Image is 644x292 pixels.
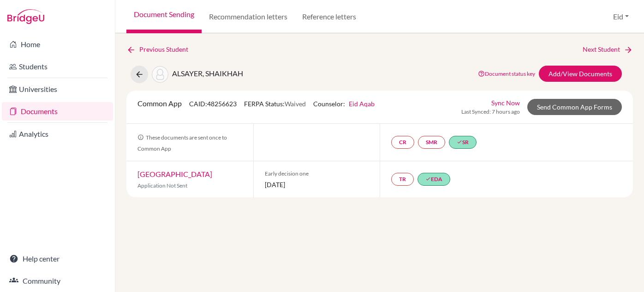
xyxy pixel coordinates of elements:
[2,272,113,290] a: Community
[527,99,622,115] a: Send Common App Forms
[2,57,113,76] a: Students
[391,136,414,149] a: CR
[7,9,44,24] img: Bridge-U
[449,136,477,149] a: doneSR
[583,44,633,55] a: Next Student
[391,173,414,186] a: TR
[137,182,187,189] span: Application Not Sent
[126,44,196,55] a: Previous Student
[418,136,445,149] a: SMR
[425,176,431,182] i: done
[244,100,306,108] span: FERPA Status:
[478,70,535,77] a: Document status key
[2,249,113,268] a: Help center
[491,98,520,108] a: Sync Now
[539,66,622,82] a: Add/View Documents
[189,100,237,108] span: CAID: 48256623
[2,35,113,54] a: Home
[265,170,369,178] span: Early decision one
[172,69,243,78] span: ALSAYER, SHAIKHAH
[457,139,462,145] i: done
[285,100,306,108] span: Waived
[265,180,369,189] span: [DATE]
[2,125,113,143] a: Analytics
[609,8,633,25] button: Eid
[461,108,520,116] span: Last Synced: 7 hours ago
[313,100,375,108] span: Counselor:
[2,102,113,121] a: Documents
[137,99,182,108] span: Common App
[137,134,227,152] span: These documents are sent once to Common App
[2,80,113,98] a: Universities
[417,173,450,186] a: doneEDA
[137,170,212,178] a: [GEOGRAPHIC_DATA]
[349,100,375,108] a: Eid Aqab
